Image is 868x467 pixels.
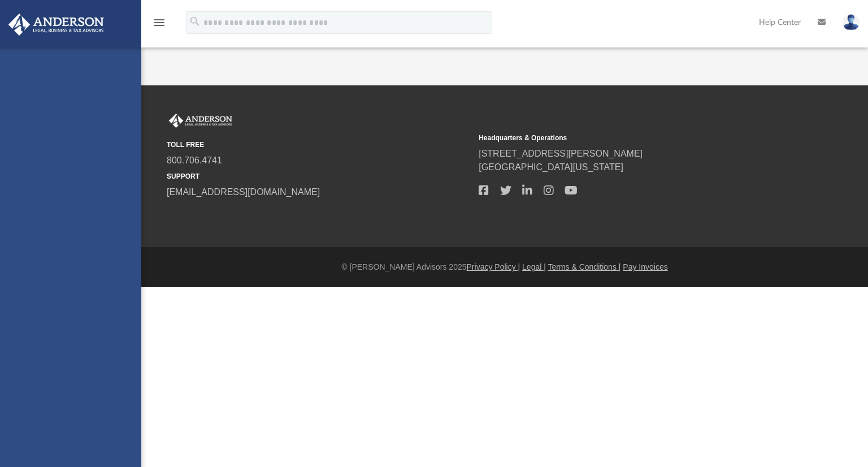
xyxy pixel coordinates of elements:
i: menu [153,16,166,29]
a: Pay Invoices [623,262,667,271]
small: SUPPORT [167,171,471,181]
small: Headquarters & Operations [479,133,783,143]
i: search [189,15,201,28]
a: [EMAIL_ADDRESS][DOMAIN_NAME] [167,187,320,197]
small: TOLL FREE [167,140,471,150]
img: Anderson Advisors Platinum Portal [5,14,107,36]
a: Privacy Policy | [467,262,520,271]
a: [STREET_ADDRESS][PERSON_NAME] [479,149,643,158]
a: Terms & Conditions | [548,262,621,271]
a: [GEOGRAPHIC_DATA][US_STATE] [479,162,623,172]
a: Legal | [522,262,546,271]
div: © [PERSON_NAME] Advisors 2025 [141,261,868,273]
a: 800.706.4741 [167,155,222,165]
img: User Pic [843,14,860,31]
img: Anderson Advisors Platinum Portal [167,114,235,128]
a: menu [153,21,166,29]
